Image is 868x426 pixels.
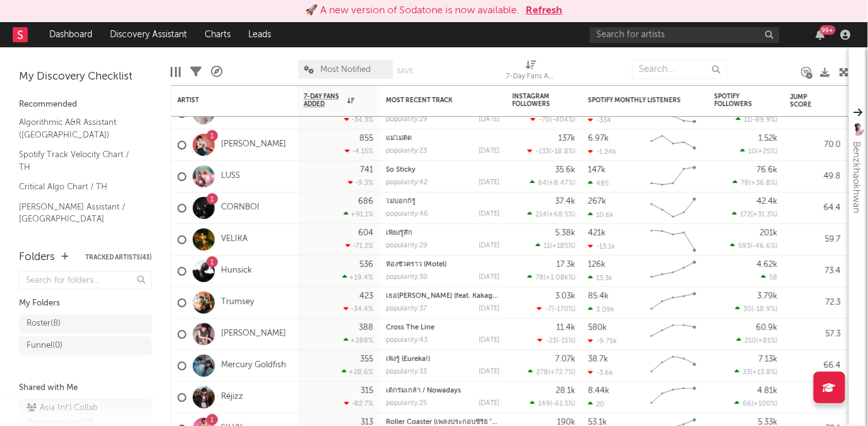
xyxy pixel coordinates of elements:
div: 686 [358,198,373,206]
span: -18.8 % [552,148,574,155]
div: 42.4k [757,198,778,206]
div: [DATE] [479,274,500,281]
svg: Chart title [645,129,702,161]
div: 60.9k [756,324,778,332]
a: Leads [239,22,280,47]
a: Hunsick [221,266,252,276]
div: [DATE] [479,148,500,155]
div: Folders [19,250,55,265]
div: Funnel ( 0 ) [27,338,63,353]
div: 536 [359,261,373,269]
span: +8.47 % [549,180,574,187]
div: 7-Day Fans Added (7-Day Fans Added) [506,69,557,85]
div: 20 [588,400,605,408]
svg: Chart title [645,224,702,256]
div: popularity: 42 [386,179,428,186]
div: Cross The Line [386,324,500,331]
span: 58 [769,275,778,281]
div: 59.7 [790,232,841,247]
div: 137k [558,134,576,143]
div: Spotify Monthly Listeners [588,97,683,104]
div: 4.81k [757,387,778,395]
div: -3.6k [588,369,613,377]
div: -34.4 % [344,305,373,313]
div: ( ) [733,179,778,187]
div: เพียงรู้สึก [386,230,500,237]
span: -15 % [558,338,574,345]
div: 8.44k [588,387,610,395]
a: Spotify Track Velocity Chart / TH [19,148,139,174]
div: A&R Pipeline [211,54,222,90]
div: popularity: 25 [386,400,427,407]
span: +68.5 % [549,211,574,218]
span: +72.7 % [550,369,574,376]
div: Roster ( 8 ) [27,316,61,331]
div: Shared with Me [19,381,152,396]
div: +288 % [344,336,373,345]
svg: Chart title [645,192,702,224]
div: +19.4 % [342,273,373,281]
div: 7-Day Fans Added (7-Day Fans Added) [506,54,557,90]
div: popularity: 43 [386,337,428,344]
span: 78 [536,275,544,281]
div: My Folders [19,296,152,311]
span: 210 [745,338,756,345]
div: ห้องชั่วคราว (Motel) [386,261,500,268]
div: Filters [190,54,202,90]
div: 5.38k [555,229,576,237]
span: 64 [538,180,547,187]
div: So Sticky [386,167,500,174]
span: 33 [743,369,750,376]
div: 147k [588,166,606,174]
div: 35.6k [555,166,576,174]
div: 267k [588,198,606,206]
div: My Discovery Checklist [19,69,152,85]
div: popularity: 33 [386,369,427,376]
div: +91.1 % [344,210,373,218]
span: 149 [538,401,550,408]
svg: Chart title [645,287,702,319]
a: Roster(8) [19,314,152,333]
span: 7-Day Fans Added [304,93,344,108]
div: 85.4k [588,292,609,300]
div: -71.2 % [346,242,373,250]
a: So Sticky [386,167,416,174]
div: popularity: 37 [386,305,427,312]
a: Réjizz [221,392,243,403]
a: เด็กร่มเกล้า / Nowadays [386,388,461,394]
div: ( ) [527,147,576,155]
div: Instagram Followers [512,93,557,108]
div: 355 [360,355,373,364]
div: ( ) [735,305,778,313]
div: -82.7 % [344,399,373,408]
div: 855 [359,134,373,143]
svg: Chart title [645,382,702,413]
span: 78 [741,180,749,187]
div: 72.3 [790,295,841,311]
a: Charts [196,22,239,47]
div: popularity: 23 [386,148,427,155]
span: 278 [536,369,548,376]
span: +185 % [552,243,574,250]
div: popularity: 46 [386,211,428,218]
div: -4.15 % [345,147,373,155]
div: popularity: 29 [386,116,428,123]
div: 6.97k [588,134,609,143]
span: 30 [744,306,752,313]
a: Mercury Goldfish [221,360,286,371]
div: [DATE] [479,337,500,344]
a: Funnel(0) [19,336,152,355]
div: 741 [360,166,373,174]
input: Search for folders... [19,271,152,290]
div: popularity: 29 [386,242,428,249]
div: 4.62k [757,261,778,269]
div: 64.4 [790,201,841,216]
button: Tracked Artists(43) [85,254,152,261]
span: -23 [546,338,557,345]
div: -334 [588,116,612,124]
div: 11.4k [557,324,576,332]
div: ( ) [530,179,576,187]
div: ( ) [531,115,576,124]
div: ( ) [735,399,778,408]
span: -89.9 % [752,117,776,124]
